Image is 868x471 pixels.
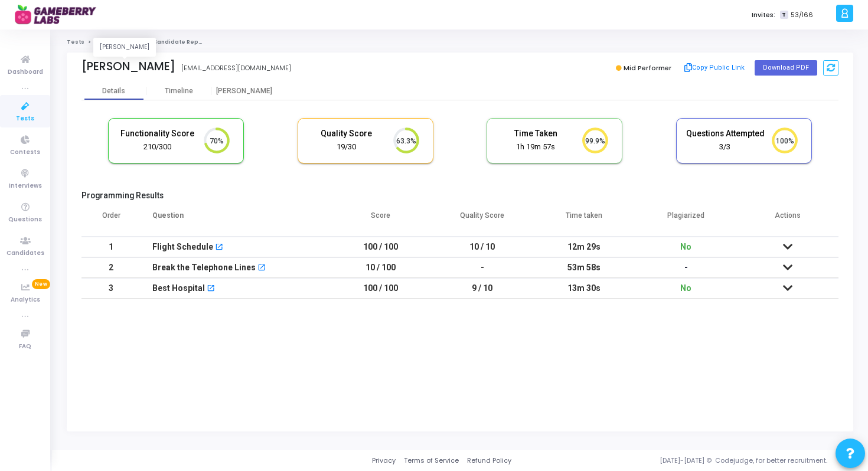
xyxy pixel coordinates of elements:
[118,142,197,153] div: 210/300
[93,38,156,57] div: [PERSON_NAME]
[330,204,432,237] th: Score
[533,237,635,257] td: 12m 29s
[307,129,386,139] h5: Quality Score
[404,456,459,466] a: Terms of Service
[81,237,141,257] td: 1
[511,456,853,466] div: [DATE]-[DATE] © Codejudge, for better recruitment.
[432,237,533,257] td: 10 / 10
[6,248,44,259] span: Candidates
[330,257,432,278] td: 10 / 100
[141,204,330,237] th: Question
[372,456,396,466] a: Privacy
[118,129,197,139] h5: Functionality Score
[432,257,533,278] td: -
[432,204,533,237] th: Quality Score
[257,264,266,273] mat-icon: open_in_new
[67,38,84,45] a: Tests
[680,242,691,251] span: No
[752,10,775,20] label: Invites:
[10,148,40,158] span: Contests
[81,257,141,278] td: 2
[686,142,765,153] div: 3/3
[307,142,386,153] div: 19/30
[533,204,635,237] th: Time taken
[11,295,40,305] span: Analytics
[81,278,141,299] td: 3
[680,283,691,293] span: No
[686,129,765,139] h5: Questions Attempted
[467,456,511,466] a: Refund Policy
[8,215,42,225] span: Questions
[207,285,215,293] mat-icon: open_in_new
[780,11,788,19] span: T
[9,181,42,191] span: Interviews
[684,263,688,272] span: -
[165,87,193,96] div: Timeline
[215,244,223,252] mat-icon: open_in_new
[635,204,736,237] th: Plagiarized
[152,237,213,257] div: Flight Schedule
[181,63,291,73] div: [EMAIL_ADDRESS][DOMAIN_NAME]
[624,63,671,73] span: Mid Performer
[152,279,205,298] div: Best Hospital
[8,67,43,77] span: Dashboard
[19,342,31,352] span: FAQ
[496,129,575,139] h5: Time Taken
[432,278,533,299] td: 9 / 10
[102,87,125,96] div: Details
[81,191,838,201] h5: Programming Results
[755,60,817,76] button: Download PDF
[211,87,276,96] div: [PERSON_NAME]
[32,279,50,289] span: New
[67,38,853,46] nav: breadcrumb
[737,204,838,237] th: Actions
[152,258,256,277] div: Break the Telephone Lines
[496,142,575,153] div: 1h 19m 57s
[16,114,34,124] span: Tests
[533,257,635,278] td: 53m 58s
[81,204,141,237] th: Order
[330,237,432,257] td: 100 / 100
[81,60,175,73] div: [PERSON_NAME]
[153,38,207,45] span: Candidate Report
[15,3,103,27] img: logo
[681,59,749,77] button: Copy Public Link
[791,10,813,20] span: 53/166
[330,278,432,299] td: 100 / 100
[533,278,635,299] td: 13m 30s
